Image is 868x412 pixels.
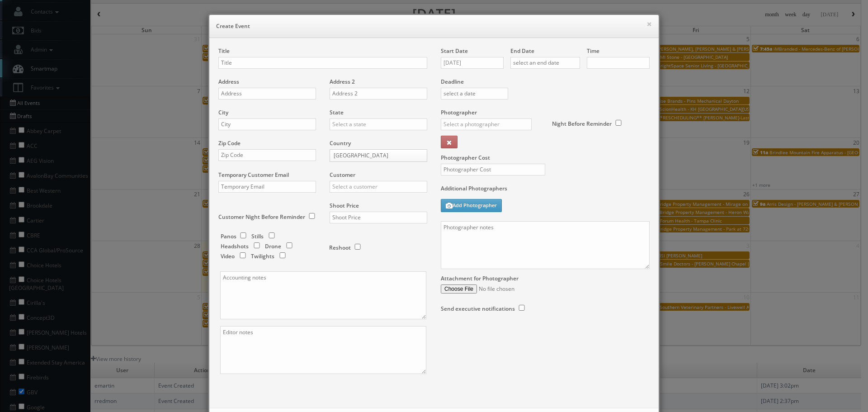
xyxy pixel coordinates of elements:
label: Night Before Reminder [552,120,612,128]
label: Shoot Price [330,202,359,209]
label: Customer [330,171,355,179]
input: Temporary Email [218,181,316,193]
input: Zip Code [218,149,316,161]
label: Customer Night Before Reminder [218,213,305,221]
span: [GEOGRAPHIC_DATA] [334,150,415,161]
label: Zip Code [218,139,241,147]
label: Deadline [434,78,656,85]
input: Photographer Cost [441,164,545,175]
input: Title [218,57,427,69]
label: Twilights [251,252,274,260]
a: [GEOGRAPHIC_DATA] [330,149,427,162]
input: Shoot Price [330,212,427,223]
label: End Date [510,47,534,55]
label: Address [218,78,239,85]
button: Add Photographer [441,199,502,212]
label: Additional Photographers [441,185,650,197]
input: Select a photographer [441,118,532,130]
label: Stills [251,232,264,240]
label: Temporary Customer Email [218,171,289,179]
label: Drone [265,242,281,250]
label: City [218,109,228,116]
button: × [646,21,652,27]
label: Photographer Cost [434,154,656,161]
label: Photographer [441,109,477,116]
label: Start Date [441,47,468,55]
input: Select a state [330,118,427,130]
h6: Create Event [216,22,652,31]
label: Panos [221,232,236,240]
input: Address 2 [330,88,427,99]
label: Title [218,47,230,55]
input: City [218,118,316,130]
input: Select a customer [330,181,427,193]
label: Headshots [221,242,249,250]
input: select a date [441,57,504,69]
label: Address 2 [330,78,355,85]
label: State [330,109,344,116]
input: select a date [441,88,508,99]
label: Send executive notifications [441,305,515,313]
label: Video [221,252,235,260]
input: Address [218,88,316,99]
label: Attachment for Photographer [441,275,519,282]
label: Time [587,47,599,55]
input: select an end date [510,57,580,69]
label: Reshoot [329,244,351,251]
label: Country [330,139,351,147]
